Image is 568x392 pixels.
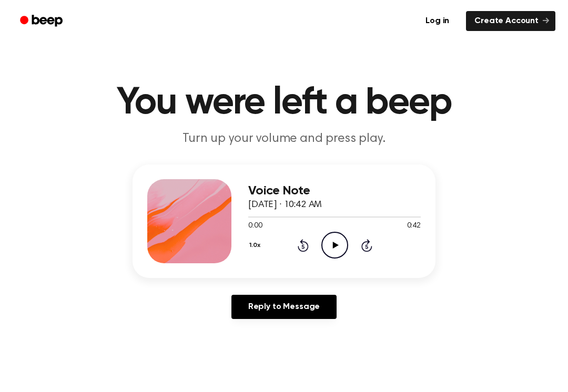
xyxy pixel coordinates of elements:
[248,221,262,232] span: 0:00
[13,11,72,32] a: Beep
[248,200,322,210] span: [DATE] · 10:42 AM
[248,236,264,254] button: 1.0x
[415,9,460,33] a: Log in
[248,184,421,198] h3: Voice Note
[407,221,421,232] span: 0:42
[82,130,486,148] p: Turn up your volume and press play.
[231,295,337,319] a: Reply to Message
[15,84,553,122] h1: You were left a beep
[466,11,555,31] a: Create Account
